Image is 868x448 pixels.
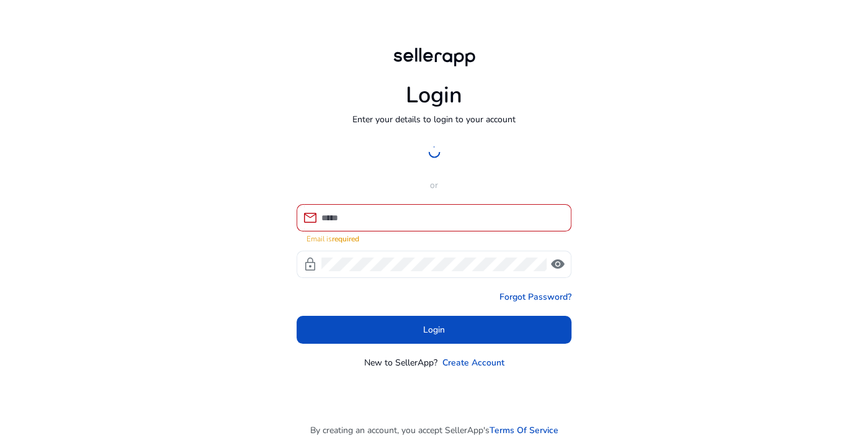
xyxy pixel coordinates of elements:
[490,424,558,437] a: Terms Of Service
[550,257,565,272] span: visibility
[352,113,516,126] p: Enter your details to login to your account
[332,234,359,244] strong: required
[406,82,462,109] h1: Login
[306,231,562,244] mat-error: Email is
[297,179,571,192] p: or
[499,290,571,303] a: Forgot Password?
[364,356,437,369] p: New to SellerApp?
[303,257,318,272] span: lock
[423,323,445,336] span: Login
[303,210,318,225] span: mail
[297,316,571,344] button: Login
[442,356,504,369] a: Create Account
